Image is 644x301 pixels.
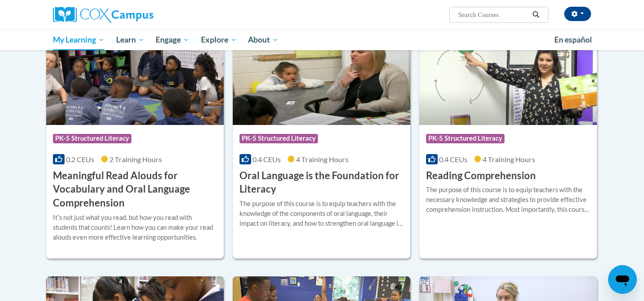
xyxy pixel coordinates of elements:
[110,30,150,50] a: Learn
[47,30,110,50] a: My Learning
[426,134,505,143] span: PK-5 Structured Literacy
[46,34,224,258] a: Course LogoPK-5 Structured Literacy0.2 CEUs2 Training Hours Meaningful Read Alouds for Vocabulary...
[53,34,104,45] span: My Learning
[483,155,535,163] span: 4 Training Hours
[296,155,348,163] span: 4 Training Hours
[53,7,223,23] a: Cox Campus
[239,169,404,197] h3: Oral Language is the Foundation for Literacy
[243,30,285,50] a: About
[53,134,131,143] span: PK-5 Structured Literacy
[548,30,598,49] a: En español
[564,7,591,21] button: Account Settings
[239,134,318,143] span: PK-5 Structured Literacy
[53,7,153,23] img: Cox Campus
[439,155,467,163] span: 0.4 CEUs
[53,169,217,210] h3: Meaningful Read Alouds for Vocabulary and Oral Language Comprehension
[150,30,195,50] a: Engage
[239,199,404,228] div: The purpose of this course is to equip teachers with the knowledge of the components of oral lang...
[252,155,281,163] span: 0.4 CEUs
[195,30,243,50] a: Explore
[46,34,224,125] img: Course Logo
[53,213,217,242] div: Itʹs not just what you read, but how you read with students that counts! Learn how you can make y...
[608,265,637,294] iframe: Button to launch messaging window
[39,30,605,50] div: Main menu
[529,9,543,20] button: Search
[233,34,410,258] a: Course LogoPK-5 Structured Literacy0.4 CEUs4 Training Hours Oral Language is the Foundation for L...
[156,34,189,45] span: Engage
[66,155,94,163] span: 0.2 CEUs
[201,34,237,45] span: Explore
[457,9,529,20] input: Search Courses
[419,34,597,258] a: Course LogoPK-5 Structured Literacy0.4 CEUs4 Training Hours Reading ComprehensionThe purpose of t...
[109,155,162,163] span: 2 Training Hours
[426,169,536,183] h3: Reading Comprehension
[419,34,597,125] img: Course Logo
[426,185,590,215] div: The purpose of this course is to equip teachers with the necessary knowledge and strategies to pr...
[233,34,410,125] img: Course Logo
[116,34,144,45] span: Learn
[554,35,592,44] span: En español
[248,34,278,45] span: About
